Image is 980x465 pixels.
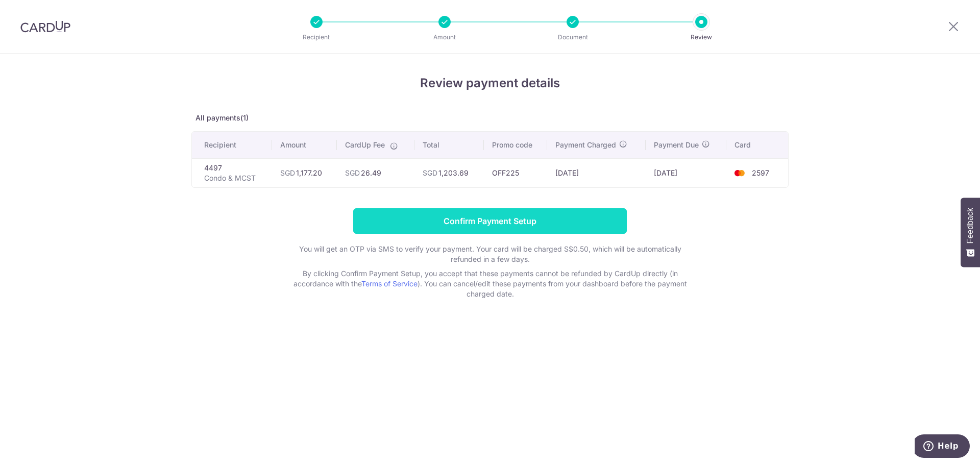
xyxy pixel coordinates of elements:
[286,268,694,299] p: By clicking Confirm Payment Setup, you accept that these payments cannot be refunded by CardUp di...
[407,32,482,42] p: Amount
[272,158,337,187] td: 1,177.20
[555,140,616,150] span: Payment Charged
[646,158,726,187] td: [DATE]
[915,434,970,460] iframe: Opens a widget where you can find more information
[423,168,437,177] span: SGD
[191,113,789,123] p: All payments(1)
[191,74,789,92] h4: Review payment details
[345,140,385,150] span: CardUp Fee
[353,208,627,234] input: Confirm Payment Setup
[20,20,70,33] img: CardUp
[192,132,272,158] th: Recipient
[361,279,418,288] a: Terms of Service
[204,173,264,183] p: Condo & MCST
[345,168,360,177] span: SGD
[966,208,975,243] span: Feedback
[726,132,788,158] th: Card
[280,168,295,177] span: SGD
[192,158,272,187] td: 4497
[961,198,980,267] button: Feedback - Show survey
[279,32,354,42] p: Recipient
[729,167,750,179] img: <span class="translation_missing" title="translation missing: en.account_steps.new_confirm_form.b...
[414,132,484,158] th: Total
[654,140,699,150] span: Payment Due
[484,158,547,187] td: OFF225
[535,32,610,42] p: Document
[664,32,739,42] p: Review
[752,168,769,177] span: 2597
[286,244,694,264] p: You will get an OTP via SMS to verify your payment. Your card will be charged S$0.50, which will ...
[337,158,414,187] td: 26.49
[484,132,547,158] th: Promo code
[414,158,484,187] td: 1,203.69
[547,158,646,187] td: [DATE]
[272,132,337,158] th: Amount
